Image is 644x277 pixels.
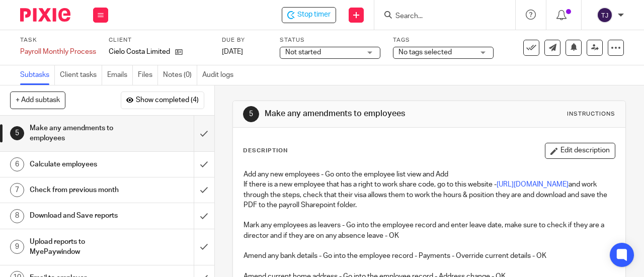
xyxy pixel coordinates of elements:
h1: Make any amendments to employees [30,121,132,146]
label: Status [280,36,380,44]
button: + Add subtask [10,91,65,109]
a: Client tasks [60,65,102,85]
span: Not started [285,49,321,56]
div: 5 [10,126,24,140]
label: Tags [393,36,494,44]
h1: Download and Save reports [30,208,132,223]
div: 8 [10,209,24,223]
p: Amend any bank details - Go into the employee record - Payments - Override current details - OK [244,251,615,261]
h1: Calculate employees [30,157,132,172]
div: 6 [10,157,24,171]
p: Mark any employees as leavers - Go into the employee record and enter leave date, make sure to ch... [244,220,615,241]
div: 7 [10,183,24,197]
img: Pixie [20,8,70,22]
a: Subtasks [20,65,55,85]
a: [URL][DOMAIN_NAME] [497,181,569,188]
span: Show completed (4) [136,97,199,105]
span: [DATE] [222,48,243,55]
p: Add any new employees - Go onto the employee list view and Add [244,169,615,179]
div: Cielo Costa Limited - Payroll Monthly Process [282,7,336,23]
span: Stop timer [297,10,331,20]
h1: Make any amendments to employees [265,109,451,119]
div: 5 [243,106,259,122]
div: Payroll Monthly Process [20,47,96,57]
h1: Upload reports to MyePaywindow [30,234,132,260]
label: Client [109,36,209,44]
p: Cielo Costa Limited [109,47,170,57]
h1: Check from previous month [30,182,132,198]
div: Instructions [567,110,615,118]
button: Show completed (4) [121,91,204,109]
button: Edit description [545,143,615,159]
a: Audit logs [202,65,238,85]
span: No tags selected [398,49,452,56]
div: 9 [10,240,24,254]
a: Files [138,65,158,85]
a: Notes (0) [163,65,197,85]
label: Due by [222,36,267,44]
p: Description [243,147,288,155]
input: Search [394,12,485,21]
img: svg%3E [597,7,613,23]
p: If there is a new employee that has a right to work share code, go to this website - and work thr... [244,179,615,210]
label: Task [20,36,96,44]
a: Emails [107,65,133,85]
